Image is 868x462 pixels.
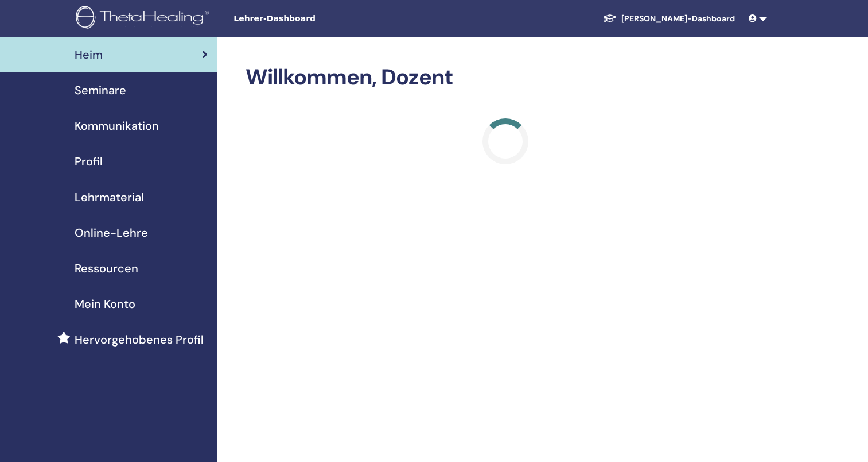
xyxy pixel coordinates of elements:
[75,117,159,134] span: Kommunikation
[603,13,617,23] img: graduation-cap-white.svg
[75,82,126,99] span: Seminare
[621,13,735,24] font: [PERSON_NAME]-Dashboard
[76,6,213,32] img: logo.png
[75,224,148,241] span: Online-Lehre
[75,260,138,277] span: Ressourcen
[75,295,135,313] span: Mein Konto
[75,153,103,170] span: Profil
[594,8,744,29] a: [PERSON_NAME]-Dashboard
[233,13,406,25] span: Lehrer-Dashboard
[75,46,103,63] span: Heim
[75,331,204,348] span: Hervorgehobenes Profil
[246,64,765,91] h2: Willkommen, Dozent
[75,188,144,206] span: Lehrmaterial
